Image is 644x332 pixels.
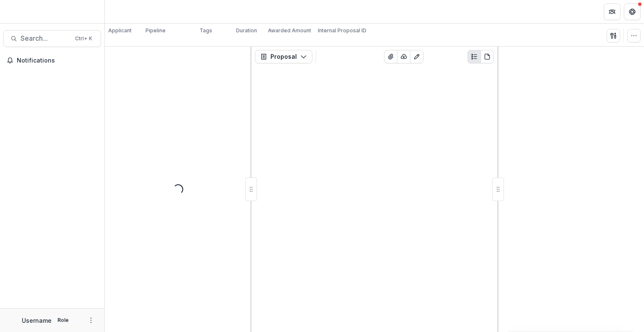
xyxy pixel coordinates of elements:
button: Get Help [624,3,641,20]
p: Internal Proposal ID [318,27,366,34]
button: Proposal [255,50,312,63]
div: Ctrl + K [73,34,94,43]
span: Notifications [17,57,98,64]
button: Edit as form [410,50,423,63]
p: Role [55,316,71,324]
button: Plaintext view [467,50,481,63]
button: Search... [3,30,101,47]
span: Search... [21,34,70,42]
p: Pipeline [145,27,166,34]
p: Duration [236,27,257,34]
button: More [86,315,96,325]
button: View Attached Files [384,50,397,63]
button: Partners [604,3,621,20]
p: Username [22,316,52,325]
p: Tags [200,27,212,34]
p: Applicant [108,27,132,34]
p: Awarded Amount [268,27,311,34]
button: PDF view [480,50,494,63]
button: Notifications [3,54,101,67]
